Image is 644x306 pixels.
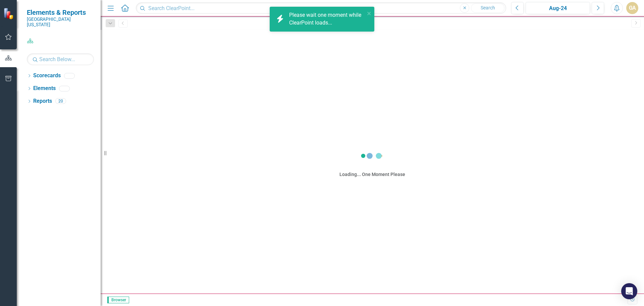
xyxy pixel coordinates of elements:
[136,2,506,14] input: Search ClearPoint...
[367,9,372,17] button: close
[339,171,405,178] div: Loading... One Moment Please
[33,85,56,92] a: Elements
[481,5,495,10] span: Search
[27,16,94,28] small: [GEOGRAPHIC_DATA][US_STATE]
[626,2,638,14] button: GA
[27,53,94,65] input: Search Below...
[471,3,504,13] button: Search
[55,98,66,104] div: 20
[621,283,637,299] div: Open Intercom Messenger
[107,297,129,303] span: Browser
[528,4,588,12] div: Aug-24
[526,2,590,14] button: Aug-24
[33,97,52,105] a: Reports
[33,72,61,80] a: Scorecards
[27,8,94,16] span: Elements & Reports
[289,11,365,27] div: Please wait one moment while ClearPoint loads...
[3,7,15,19] img: ClearPoint Strategy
